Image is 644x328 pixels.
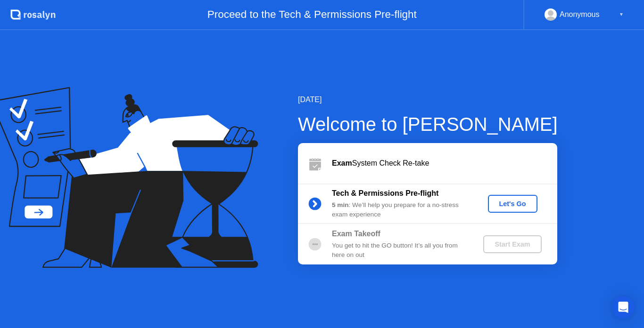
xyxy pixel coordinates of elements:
[332,158,557,169] div: System Check Re-take
[492,200,534,208] div: Let's Go
[488,195,537,213] button: Let's Go
[332,230,380,238] b: Exam Takeoff
[298,110,558,138] div: Welcome to [PERSON_NAME]
[612,296,635,319] div: Open Intercom Messenger
[487,240,537,248] div: Start Exam
[332,201,349,208] b: 5 min
[619,8,624,21] div: ▼
[560,8,600,21] div: Anonymous
[332,241,468,260] div: You get to hit the GO button! It’s all you from here on out
[483,235,541,253] button: Start Exam
[332,200,468,220] div: : We’ll help you prepare for a no-stress exam experience
[332,189,438,197] b: Tech & Permissions Pre-flight
[332,159,352,167] b: Exam
[298,94,558,105] div: [DATE]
